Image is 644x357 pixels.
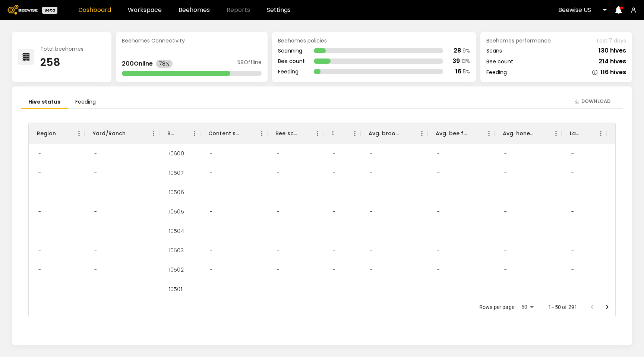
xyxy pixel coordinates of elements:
[88,202,103,221] div: -
[271,279,285,299] div: -
[610,144,625,163] div: -
[271,144,285,163] div: -
[610,221,625,241] div: -
[204,241,218,260] div: -
[550,128,562,139] button: Menu
[452,58,460,64] div: 39
[600,300,615,315] button: Go to next page
[431,202,446,221] div: -
[498,202,513,221] div: -
[431,241,446,260] div: -
[498,183,513,202] div: -
[416,128,427,139] button: Menu
[267,123,323,144] div: Bee scan hives
[503,123,536,144] div: Avg. honey frames
[486,38,551,43] span: Beehomes performance
[256,128,267,139] button: Menu
[88,144,103,163] div: -
[204,260,218,279] div: -
[570,123,580,144] div: Larvae
[536,128,546,139] button: Sort
[163,163,189,183] div: 10507
[565,221,580,241] div: -
[42,7,57,14] div: Beta
[40,57,83,68] div: 258
[565,241,580,260] div: -
[227,7,250,13] span: Reports
[364,279,379,299] div: -
[498,144,513,163] div: -
[431,221,446,241] div: -
[364,163,379,183] div: -
[369,123,401,144] div: Avg. brood frames
[204,183,218,202] div: -
[486,70,507,75] div: Feeding
[7,5,38,15] img: Beewise logo
[29,123,85,144] div: Region
[32,221,47,241] div: -
[327,183,341,202] div: -
[580,128,591,139] button: Sort
[364,221,379,241] div: -
[436,123,468,144] div: Avg. bee frames
[454,48,461,54] div: 28
[600,69,626,75] div: 116 hives
[518,301,536,312] div: 50
[88,260,103,279] div: -
[610,279,625,299] div: -
[327,241,341,260] div: -
[364,144,379,163] div: -
[548,303,577,311] p: 1–50 of 291
[431,163,446,183] div: -
[327,163,341,183] div: -
[32,202,47,221] div: -
[565,144,580,163] div: -
[56,128,66,139] button: Sort
[122,61,153,67] div: 200 Online
[73,128,85,139] button: Menu
[327,202,341,221] div: -
[278,69,305,74] div: Feeding
[486,48,502,53] div: Scans
[431,260,446,279] div: -
[364,183,379,202] div: -
[498,163,513,183] div: -
[163,260,190,279] div: 10502
[610,241,625,260] div: -
[327,279,341,299] div: -
[163,241,190,260] div: 10503
[271,163,285,183] div: -
[565,163,580,183] div: -
[163,221,190,241] div: 10504
[599,59,626,64] div: 214 hives
[427,123,495,144] div: Avg. bee frames
[431,183,446,202] div: -
[323,123,360,144] div: Dead hives
[85,123,159,144] div: Yard/Ranch
[21,95,68,109] li: Hive status
[32,183,47,202] div: -
[565,279,580,299] div: -
[267,7,291,13] a: Settings
[174,128,184,139] button: Sort
[479,303,515,311] p: Rows per page:
[271,241,285,260] div: -
[463,48,470,53] div: 9 %
[237,60,262,68] div: 58 Offline
[179,7,210,13] a: Beehomes
[498,241,513,260] div: -
[495,123,562,144] div: Avg. honey frames
[278,48,305,53] div: Scanning
[37,123,56,144] div: Region
[431,279,446,299] div: -
[204,144,218,163] div: -
[327,144,341,163] div: -
[88,163,103,183] div: -
[565,202,580,221] div: -
[32,279,47,299] div: -
[483,128,495,139] button: Menu
[610,260,625,279] div: -
[78,7,111,13] a: Dashboard
[610,183,625,202] div: -
[32,260,47,279] div: -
